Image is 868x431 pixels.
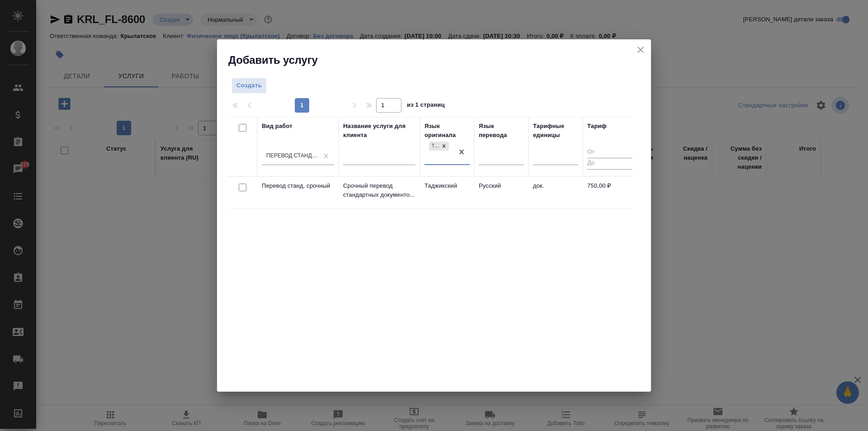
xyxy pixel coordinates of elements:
td: Таджикский [420,177,474,208]
span: из 1 страниц [407,99,445,113]
input: От [587,147,632,158]
td: док. [528,177,583,208]
button: close [634,43,647,57]
button: Создать [231,78,267,94]
div: Вид работ [262,122,292,131]
span: Создать [236,81,262,91]
div: Язык оригинала [425,122,470,140]
div: Язык перевода [479,122,524,140]
h2: Добавить услугу [228,53,651,67]
td: 750,00 ₽ [583,177,637,208]
div: Таджикский [429,142,439,151]
div: Название услуги для клиента [343,122,415,140]
td: Русский [474,177,528,208]
div: Перевод станд. срочный [266,152,319,160]
p: Срочный перевод стандартных документо... [343,181,415,199]
div: Таджикский [428,141,450,152]
div: Тарифные единицы [533,122,578,140]
input: До [587,158,632,169]
p: Перевод станд. срочный [262,181,334,190]
div: Тариф [587,122,607,131]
